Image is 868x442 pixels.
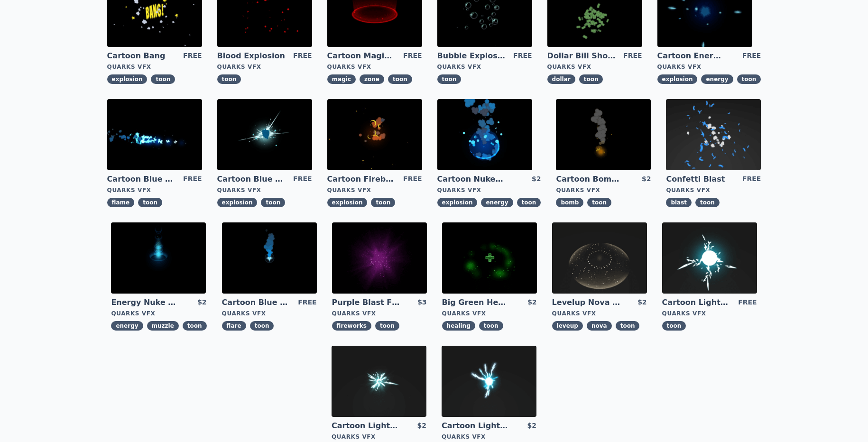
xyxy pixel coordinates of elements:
span: energy [701,74,733,84]
a: Cartoon Lightning Ball with Bloom [442,421,510,431]
span: toon [217,74,241,84]
span: fireworks [332,321,371,331]
span: toon [138,198,162,207]
div: Quarks VFX [442,433,536,441]
a: Cartoon Blue Flare [222,297,290,308]
div: $2 [527,421,536,431]
span: magic [327,74,356,84]
a: Cartoon Fireball Explosion [327,174,396,184]
div: Quarks VFX [552,310,647,317]
span: toon [479,321,503,331]
div: Quarks VFX [442,310,537,317]
a: Cartoon Lightning Ball Explosion [332,421,400,431]
a: Blood Explosion [217,51,286,61]
div: Quarks VFX [332,310,427,317]
img: imgAlt [442,346,536,417]
img: imgAlt [327,99,422,170]
img: imgAlt [556,99,651,170]
div: Quarks VFX [437,186,541,194]
a: Dollar Bill Shower [547,51,616,61]
img: imgAlt [222,222,317,294]
img: imgAlt [332,346,426,417]
span: toon [151,74,175,84]
span: explosion [107,74,148,84]
div: FREE [738,297,757,308]
div: Quarks VFX [217,63,312,71]
div: Quarks VFX [111,310,206,317]
div: Quarks VFX [556,186,651,194]
div: FREE [293,51,312,61]
span: toon [662,321,686,331]
span: flare [222,321,246,331]
img: imgAlt [437,99,532,170]
span: leveup [552,321,583,331]
span: dollar [547,74,575,84]
div: $2 [527,297,536,308]
span: nova [587,321,612,331]
img: imgAlt [442,222,537,294]
span: toon [375,321,399,331]
div: Quarks VFX [327,186,422,194]
span: toon [616,321,640,331]
div: Quarks VFX [107,63,202,71]
img: imgAlt [662,222,757,294]
div: Quarks VFX [217,186,312,194]
a: Cartoon Lightning Ball [662,297,730,308]
span: toon [695,198,720,207]
span: explosion [327,198,368,207]
div: FREE [403,51,422,61]
a: Confetti Blast [666,174,734,184]
span: toon [261,198,285,207]
span: energy [481,198,513,207]
span: toon [737,74,761,84]
span: explosion [217,198,258,207]
div: Quarks VFX [547,63,642,71]
span: toon [250,321,274,331]
div: FREE [298,297,316,308]
a: Cartoon Magic Zone [327,51,396,61]
span: explosion [657,74,698,84]
div: Quarks VFX [222,310,317,317]
div: $3 [417,297,426,308]
a: Cartoon Bang [107,51,175,61]
span: toon [587,198,611,207]
div: FREE [403,174,422,184]
span: toon [388,74,412,84]
span: toon [517,198,541,207]
a: Purple Blast Fireworks [332,297,400,308]
div: FREE [623,51,642,61]
img: imgAlt [111,222,206,294]
img: imgAlt [666,99,761,170]
img: imgAlt [332,222,427,294]
div: FREE [742,174,761,184]
a: Cartoon Nuke Energy Explosion [437,174,506,184]
a: Big Green Healing Effect [442,297,510,308]
img: imgAlt [552,222,647,294]
div: FREE [293,174,312,184]
div: Quarks VFX [666,186,761,194]
div: Quarks VFX [437,63,532,71]
div: Quarks VFX [657,63,761,71]
div: Quarks VFX [662,310,757,317]
div: Quarks VFX [327,63,422,71]
div: FREE [742,51,761,61]
span: energy [111,321,143,331]
div: $2 [197,297,206,308]
div: Quarks VFX [332,433,426,441]
a: Cartoon Energy Explosion [657,51,726,61]
span: toon [183,321,207,331]
span: toon [371,198,395,207]
a: Bubble Explosion [437,51,506,61]
div: $2 [417,421,426,431]
div: FREE [513,51,532,61]
span: toon [579,74,603,84]
span: healing [442,321,475,331]
span: explosion [437,198,478,207]
div: Quarks VFX [107,186,202,194]
a: Cartoon Bomb Fuse [556,174,624,184]
div: $2 [642,174,651,184]
span: toon [437,74,462,84]
img: imgAlt [217,99,312,170]
a: Cartoon Blue Gas Explosion [217,174,286,184]
span: blast [666,198,692,207]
